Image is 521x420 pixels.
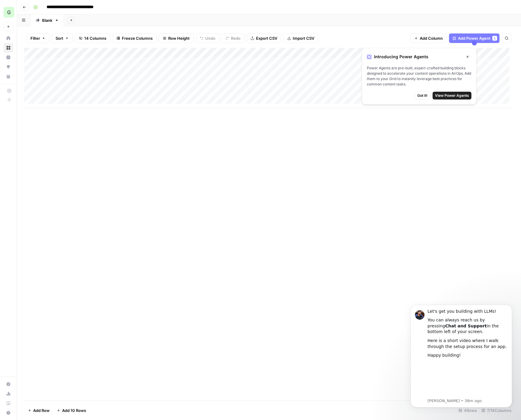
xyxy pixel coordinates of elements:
[247,33,281,43] button: Export CSV
[4,379,13,389] a: Settings
[53,406,90,415] button: Add 10 Rows
[256,35,277,41] span: Export CSV
[4,53,13,62] a: Insights
[159,33,194,43] button: Row Height
[367,53,471,61] div: Introducing Power Agents
[4,398,13,408] a: Learning Hub
[196,33,219,43] button: Undo
[458,35,491,41] span: Add Power Agent
[4,408,13,418] button: Help + Support
[75,33,110,43] button: 14 Columns
[435,93,469,98] span: View Power Agents
[122,35,153,41] span: Freeze Columns
[4,5,13,20] button: Workspace: Goodbuy Gear
[52,33,73,43] button: Sort
[494,36,496,41] span: 1
[367,65,471,87] span: Power Agents are pre-built, expert-crafted building blocks designed to accelerate your content op...
[62,407,86,413] span: Add 10 Rows
[4,43,13,53] a: Browse
[33,407,50,413] span: Add Row
[4,72,13,81] a: Your Data
[4,389,13,398] a: Usage
[415,92,430,99] button: Got it!
[205,35,215,41] span: Undo
[4,33,13,43] a: Home
[26,64,106,100] iframe: youtube
[410,33,447,43] button: Add Column
[433,92,471,99] button: View Power Agents
[30,14,64,26] a: Blank
[24,406,53,415] button: Add Row
[84,35,106,41] span: 14 Columns
[26,101,106,106] p: Message from Steven, sent 38m ago
[293,35,314,41] span: Import CSV
[420,35,443,41] span: Add Column
[168,35,190,41] span: Row Height
[492,36,497,41] div: 1
[30,35,40,41] span: Filter
[7,9,11,16] span: G
[417,93,427,98] span: Got it!
[284,33,318,43] button: Import CSV
[4,62,13,72] a: Opportunities
[449,33,499,43] button: Add Power Agent1
[42,17,52,23] div: Blank
[222,33,244,43] button: Redo
[231,35,240,41] span: Redo
[56,35,63,41] span: Sort
[113,33,157,43] button: Freeze Columns
[27,33,49,43] button: Filter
